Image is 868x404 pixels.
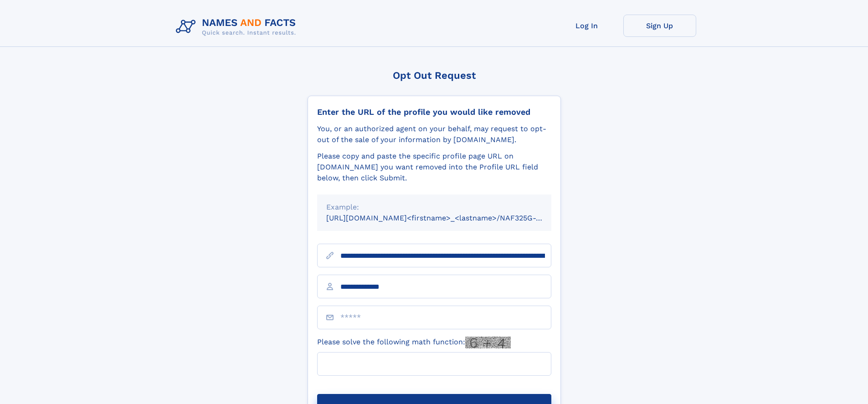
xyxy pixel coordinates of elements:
div: Opt Out Request [308,70,561,81]
label: Please solve the following math function: [317,337,511,348]
div: Enter the URL of the profile you would like removed [317,107,551,117]
div: Example: [326,202,542,213]
div: You, or an authorized agent on your behalf, may request to opt-out of the sale of your informatio... [317,123,551,145]
a: Log In [550,15,623,37]
a: Sign Up [623,15,696,37]
img: Logo Names and Facts [172,15,303,39]
small: [URL][DOMAIN_NAME]<firstname>_<lastname>/NAF325G-xxxxxxxx [326,214,569,222]
div: Please copy and paste the specific profile page URL on [DOMAIN_NAME] you want removed into the Pr... [317,151,551,184]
